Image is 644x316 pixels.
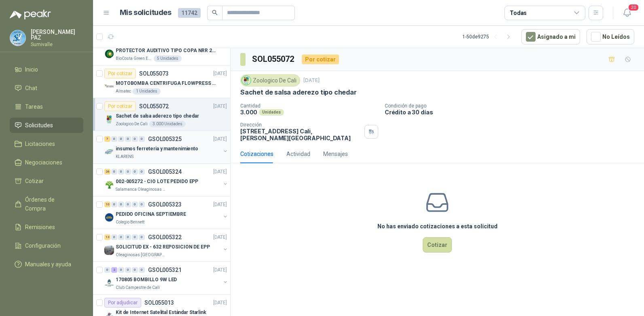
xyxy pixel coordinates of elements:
[132,202,138,207] div: 0
[104,147,114,157] img: Company Logo
[213,168,227,176] p: [DATE]
[116,186,167,193] p: Salamanca Oleaginosas SAS
[240,109,257,116] p: 3.000
[118,136,124,142] div: 0
[148,136,182,142] p: GSOL005325
[104,136,110,142] div: 7
[385,109,641,116] p: Crédito a 30 días
[111,234,117,240] div: 0
[120,7,172,19] h1: Mis solicitudes
[118,169,124,175] div: 0
[240,103,378,109] p: Cantidad
[111,267,117,273] div: 2
[10,118,83,133] a: Solicitudes
[178,8,201,18] span: 11742
[240,150,273,158] div: Cotizaciones
[116,211,186,218] p: PEDIDO OFICINA SEPTIEMBRE
[10,10,51,19] img: Logo peakr
[628,4,639,11] span: 20
[104,202,110,207] div: 10
[25,260,71,269] span: Manuales y ayuda
[116,112,199,120] p: Sachet de salsa aderezo tipo chedar
[93,65,230,98] a: Por cotizarSOL055073[DATE] Company LogoMOTOBOMBA CENTRIFUGA FLOWPRESS 1.5HP-220Almatec1 Unidades
[104,232,229,258] a: 13 0 0 0 0 0 GSOL005322[DATE] Company LogoSOLICITUD EX - 632 REPOSICION DE EPPOleaginosas [GEOGRA...
[10,257,83,272] a: Manuales y ayuda
[111,169,117,175] div: 0
[213,234,227,241] p: [DATE]
[116,88,131,95] p: Almatec
[139,267,145,273] div: 0
[620,6,634,20] button: 20
[148,267,182,273] p: GSOL005321
[104,82,114,91] img: Company Logo
[25,139,55,148] span: Licitaciones
[25,223,55,232] span: Remisiones
[240,128,361,141] p: [STREET_ADDRESS] Cali , [PERSON_NAME][GEOGRAPHIC_DATA]
[116,55,152,62] p: BioCosta Green Energy S.A.S
[116,154,133,160] p: KLARENS
[303,77,320,84] p: [DATE]
[104,114,114,124] img: Company Logo
[240,122,361,128] p: Dirección
[116,243,210,251] p: SOLICITUD EX - 632 REPOSICION DE EPP
[212,10,218,15] span: search
[104,180,114,190] img: Company Logo
[139,136,145,142] div: 0
[125,267,131,273] div: 0
[116,121,148,127] p: Zoologico De Cali
[104,134,229,160] a: 7 0 0 0 0 0 GSOL005325[DATE] Company Logoinsumos ferreteria y mantenimientoKLARENS
[116,276,177,284] p: 170805 BOMBILLO 9W LED
[132,136,138,142] div: 0
[133,88,161,95] div: 1 Unidades
[259,109,284,116] div: Unidades
[144,300,174,305] p: SOL055013
[104,245,114,255] img: Company Logo
[10,80,83,96] a: Chat
[93,98,230,131] a: Por cotizarSOL055072[DATE] Company LogoSachet de salsa aderezo tipo chedarZoologico De Cali3.000 ...
[213,299,227,307] p: [DATE]
[521,29,580,44] button: Asignado a mi
[116,47,216,55] p: PROTECTOR AUDITIVO TIPO COPA NRR 23dB
[213,266,227,274] p: [DATE]
[132,234,138,240] div: 0
[104,267,110,273] div: 0
[132,267,138,273] div: 0
[148,234,182,240] p: GSOL005322
[118,234,124,240] div: 0
[104,298,141,308] div: Por adjudicar
[149,121,186,127] div: 3.000 Unidades
[132,169,138,175] div: 0
[286,150,310,158] div: Actividad
[10,99,83,114] a: Tareas
[10,219,83,235] a: Remisiones
[323,150,348,158] div: Mensajes
[125,169,131,175] div: 0
[93,33,230,65] a: Por cotizarSOL055074[DATE] Company LogoPROTECTOR AUDITIVO TIPO COPA NRR 23dBBioCosta Green Energy...
[118,202,124,207] div: 0
[104,200,229,225] a: 10 0 0 0 0 0 GSOL005323[DATE] Company LogoPEDIDO OFICINA SEPTIEMBREColegio Bennett
[423,237,452,253] button: Cotizar
[240,88,357,97] p: Sachet de salsa aderezo tipo chedar
[139,169,145,175] div: 0
[252,53,295,65] h3: SOL055072
[104,278,114,288] img: Company Logo
[116,178,198,185] p: 002-005272 - CIO LOTE PEDIDO EPP
[385,103,641,109] p: Condición de pago
[104,213,114,222] img: Company Logo
[31,29,83,40] p: [PERSON_NAME] PAZ
[10,192,83,216] a: Órdenes de Compra
[587,29,634,44] button: No Leídos
[25,102,43,111] span: Tareas
[104,169,110,175] div: 26
[104,49,114,59] img: Company Logo
[139,103,169,109] p: SOL055072
[154,55,182,62] div: 5 Unidades
[10,173,83,189] a: Cotizar
[25,121,53,130] span: Solicitudes
[125,234,131,240] div: 0
[104,265,229,291] a: 0 2 0 0 0 0 GSOL005321[DATE] Company Logo170805 BOMBILLO 9W LEDClub Campestre de Cali
[111,202,117,207] div: 0
[25,241,61,250] span: Configuración
[139,71,169,76] p: SOL055073
[510,8,527,17] div: Todas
